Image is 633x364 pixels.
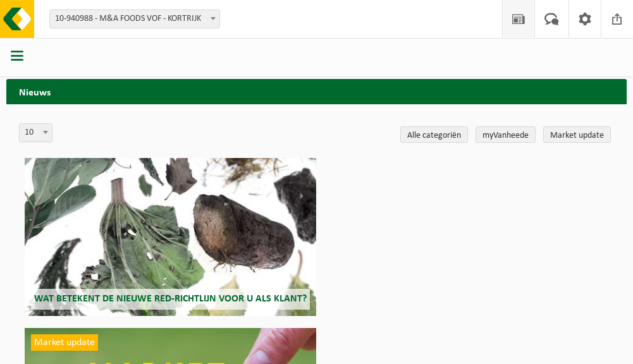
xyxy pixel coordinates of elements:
[543,126,611,143] a: Market update
[49,9,220,28] span: 10-940988 - M&A FOODS VOF - KORTRIJK
[31,334,98,351] span: Market update
[50,10,219,28] span: 10-940988 - M&A FOODS VOF - KORTRIJK
[400,126,468,143] a: Alle categoriën
[34,294,307,304] span: Wat betekent de nieuwe RED-richtlijn voor u als klant?
[476,126,536,143] a: myVanheede
[6,79,627,104] h2: Nieuws
[20,124,52,142] span: 10
[25,158,316,316] a: Wat betekent de nieuwe RED-richtlijn voor u als klant?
